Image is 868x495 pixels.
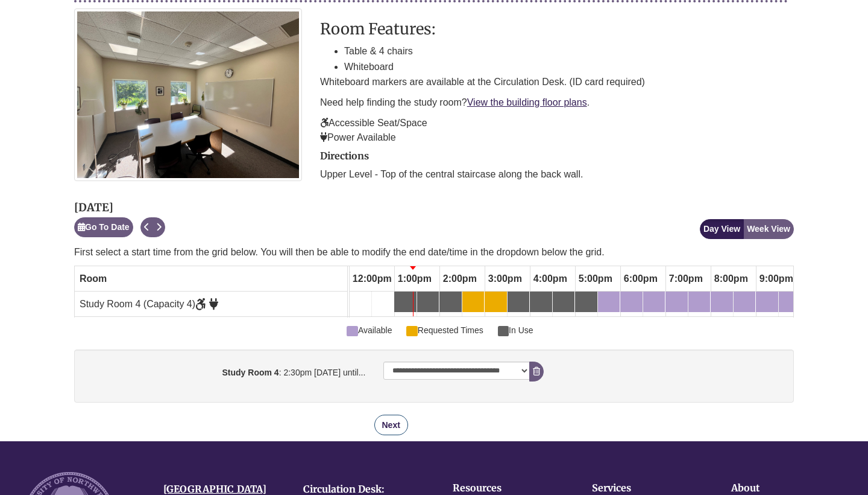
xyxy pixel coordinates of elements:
[320,95,794,110] p: Need help finding the study room? .
[731,483,833,494] h4: About
[576,269,615,289] span: 5:00pm
[80,273,107,284] span: Room
[756,269,796,289] span: 9:00pm
[347,324,392,337] span: Available
[320,21,794,37] h3: Room Features:
[598,292,620,312] a: 5:30pm Wednesday, September 24, 2025 - Study Room 4 - Available
[485,269,525,289] span: 3:00pm
[553,292,574,312] a: 4:30pm Wednesday, September 24, 2025 - Study Room 4 - In Use
[320,21,794,144] div: description
[734,292,755,312] a: 8:30pm Wednesday, September 24, 2025 - Study Room 4 - Available
[779,292,800,312] a: 9:30pm Wednesday, September 24, 2025 - Study Room 4 - Available
[350,269,395,289] span: 12:00pm
[756,292,778,312] a: 9:00pm Wednesday, September 24, 2025 - Study Room 4 - Available
[530,292,552,312] a: 4:00pm Wednesday, September 24, 2025 - Study Room 4 - In Use
[303,484,425,495] h4: Circulation Desk:
[439,292,462,312] a: 2:00pm Wednesday, September 24, 2025 - Study Room 4 - In Use
[575,292,597,312] a: 5:00pm Wednesday, September 24, 2025 - Study Room 4 - In Use
[688,292,710,312] a: 7:30pm Wednesday, September 24, 2025 - Study Room 4 - Available
[74,217,133,237] button: Go To Date
[467,97,587,107] a: View the building floor plans
[462,292,484,312] a: 2:30pm Wednesday, September 24, 2025 - Study Room 4 - Available
[498,324,533,337] span: In Use
[374,415,408,435] button: Next
[621,269,661,289] span: 6:00pm
[711,269,751,289] span: 8:00pm
[320,116,794,145] p: Accessible Seat/Space Power Available
[344,59,794,75] li: Whiteboard
[666,269,706,289] span: 7:00pm
[74,8,302,181] img: Study Room 4
[394,292,417,312] a: 1:00pm Wednesday, September 24, 2025 - Study Room 4 - In Use
[665,292,688,312] a: 7:00pm Wednesday, September 24, 2025 - Study Room 4 - Available
[395,269,435,289] span: 1:00pm
[453,483,555,494] h4: Resources
[320,75,794,89] p: Whiteboard markers are available at the Circulation Desk. (ID card required)
[80,299,218,309] span: Study Room 4 (Capacity 4)
[320,151,794,182] div: directions
[77,362,374,379] label: : 2:30pm [DATE] until...
[743,219,794,239] button: Week View
[485,292,507,312] a: 3:00pm Wednesday, September 24, 2025 - Study Room 4 - Available
[417,292,439,312] a: 1:30pm Wednesday, September 24, 2025 - Study Room 4 - In Use
[320,167,794,182] p: Upper Level - Top of the central staircase along the back wall.
[620,292,643,312] a: 6:00pm Wednesday, September 24, 2025 - Study Room 4 - Available
[140,217,153,237] button: Previous
[440,269,480,289] span: 2:00pm
[643,292,665,312] a: 6:30pm Wednesday, September 24, 2025 - Study Room 4 - Available
[406,324,483,337] span: Requested Times
[592,483,694,494] h4: Services
[320,151,794,162] h2: Directions
[700,219,744,239] button: Day View
[74,350,794,435] div: booking form
[711,292,733,312] a: 8:00pm Wednesday, September 24, 2025 - Study Room 4 - Available
[153,217,165,237] button: Next
[74,245,794,260] p: First select a start time from the grid below. You will then be able to modify the end date/time ...
[344,43,794,59] li: Table & 4 chairs
[530,269,570,289] span: 4:00pm
[163,483,266,495] a: [GEOGRAPHIC_DATA]
[222,368,279,377] strong: Study Room 4
[508,292,529,312] a: 3:30pm Wednesday, September 24, 2025 - Study Room 4 - In Use
[74,202,165,214] h2: [DATE]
